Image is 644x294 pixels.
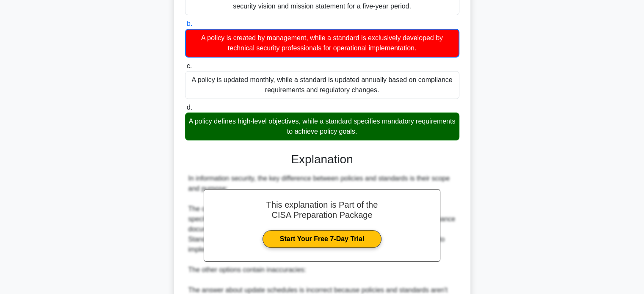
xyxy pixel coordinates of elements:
[187,62,192,69] span: c.
[187,20,192,27] span: b.
[185,29,459,58] div: A policy is created by management, while a standard is exclusively developed by technical securit...
[190,152,454,167] h3: Explanation
[185,71,459,99] div: A policy is updated monthly, while a standard is updated annually based on compliance requirement...
[187,104,192,111] span: d.
[263,230,381,248] a: Start Your Free 7-Day Trial
[185,113,459,140] div: A policy defines high-level objectives, while a standard specifies mandatory requirements to achi...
